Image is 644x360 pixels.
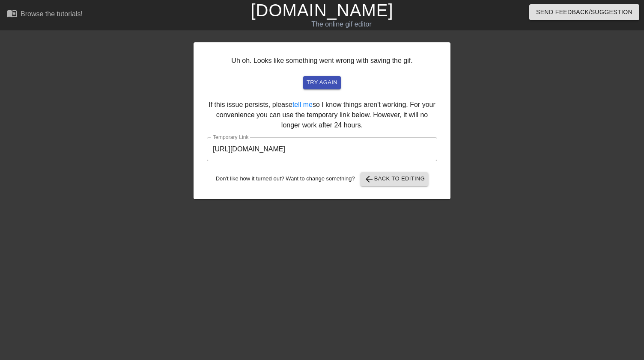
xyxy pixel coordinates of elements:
button: Send Feedback/Suggestion [529,4,639,20]
div: Uh oh. Looks like something went wrong with saving the gif. If this issue persists, please so I k... [194,42,450,199]
div: The online gif editor [219,19,464,30]
a: tell me [292,101,313,108]
span: Back to Editing [364,174,425,184]
button: try again [303,76,341,89]
input: bare [207,137,437,161]
span: try again [307,78,337,88]
span: menu_book [7,8,17,18]
span: Send Feedback/Suggestion [536,7,632,18]
div: Don't like how it turned out? Want to change something? [207,172,437,186]
a: [DOMAIN_NAME] [250,1,393,20]
span: arrow_back [364,174,374,184]
button: Back to Editing [361,172,429,186]
a: Browse the tutorials! [7,8,83,21]
div: Browse the tutorials! [21,10,83,18]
